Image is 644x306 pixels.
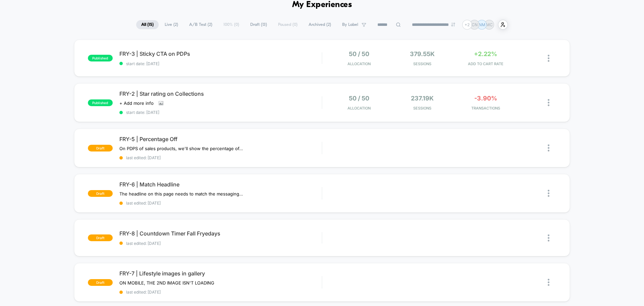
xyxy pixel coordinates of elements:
[119,110,322,115] span: start date: [DATE]
[119,181,322,188] span: FRY-6 | Match Headline
[119,280,214,286] span: ON MOBILE, THE 2ND IMAGE ISN'T LOADING
[88,145,113,151] span: draft
[479,22,485,27] p: NM
[119,201,322,206] span: last edited: [DATE]
[119,270,322,277] span: FRY-7 | Lifestyle images in gallery
[392,106,452,111] span: Sessions
[548,55,549,62] img: close
[119,90,322,97] span: FRY-2 | Star rating on Collections
[472,22,478,27] p: CN
[548,99,549,106] img: close
[474,95,497,102] span: -3.90%
[119,100,154,106] span: + Add more info
[119,61,322,66] span: start date: [DATE]
[548,234,549,242] img: close
[119,136,322,142] span: FRY-5 | Percentage Off
[347,61,371,66] span: Allocation
[548,190,549,197] img: close
[455,61,516,66] span: ADD TO CART RATE
[88,99,113,106] span: published
[184,20,217,29] span: A/B Test ( 2 )
[88,190,113,197] span: draft
[119,290,322,295] span: last edited: [DATE]
[411,95,434,102] span: 237.19k
[548,279,549,286] img: close
[347,106,371,111] span: Allocation
[160,20,183,29] span: Live ( 2 )
[486,22,493,27] p: MC
[245,20,272,29] span: Draft ( 13 )
[349,95,369,102] span: 50 / 50
[304,20,336,29] span: Archived ( 2 )
[88,279,113,286] span: draft
[410,50,435,57] span: 379.55k
[462,20,472,30] div: + 2
[119,155,322,160] span: last edited: [DATE]
[119,191,244,196] span: The headline on this page needs to match the messaging on the previous page
[548,144,549,151] img: close
[349,50,369,57] span: 50 / 50
[342,22,358,27] span: By Label
[474,50,497,57] span: +2.22%
[119,241,322,246] span: last edited: [DATE]
[119,50,322,57] span: FRY-3 | Sticky CTA on PDPs
[136,20,159,29] span: All ( 15 )
[119,146,244,151] span: On PDPS of sales products, we'll show the percentage off next to the strikethrough price
[88,234,113,241] span: draft
[451,23,455,27] img: end
[455,106,516,111] span: TRANSACTIONS
[119,230,322,237] span: FRY-8 | Countdown Timer Fall Fryedays
[88,55,113,61] span: published
[392,61,452,66] span: Sessions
